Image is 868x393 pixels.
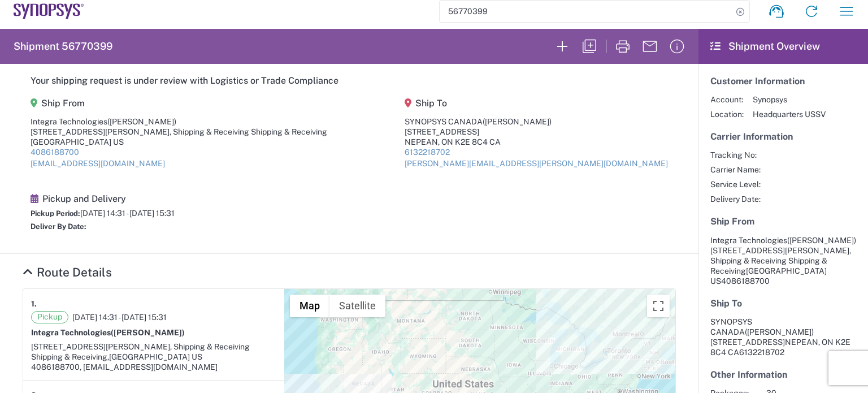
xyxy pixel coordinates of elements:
a: 6132218702 [405,148,450,157]
input: Shipment, tracking or reference number [440,1,732,22]
span: Integra Technologies [710,236,787,245]
span: [GEOGRAPHIC_DATA] US [109,352,202,361]
span: Delivery Date: [710,194,761,204]
span: 4086188700 [721,277,770,286]
span: Location: [710,109,744,119]
strong: 1. [31,297,37,311]
a: 4086188700 [31,148,79,157]
h5: Pickup and Delivery [31,193,175,204]
span: Pickup Period: [31,209,80,218]
div: [GEOGRAPHIC_DATA] US [31,137,327,147]
span: Carrier Name: [710,165,761,175]
span: [DATE] 14:31 - [DATE] 15:31 [72,312,167,322]
span: Tracking No: [710,150,761,160]
strong: Integra Technologies [31,328,185,337]
h5: Carrier Information [710,131,856,142]
span: Synopsys [753,94,826,105]
h5: Ship From [31,98,327,109]
a: [EMAIL_ADDRESS][DOMAIN_NAME] [31,159,165,168]
span: [DATE] 14:31 - [DATE] 15:31 [80,209,175,218]
span: Pickup [31,311,68,323]
h5: Your shipping request is under review with Logistics or Trade Compliance [31,75,668,86]
div: Integra Technologies [31,116,327,127]
span: Account: [710,94,744,105]
span: Service Level: [710,179,761,189]
address: [GEOGRAPHIC_DATA] US [710,235,856,286]
h5: Ship To [405,98,668,109]
span: ([PERSON_NAME]) [787,236,856,245]
span: Deliver By Date: [31,222,86,231]
h5: Customer Information [710,76,856,87]
div: [STREET_ADDRESS] [405,127,668,137]
span: ([PERSON_NAME]) [745,327,814,336]
span: [STREET_ADDRESS][PERSON_NAME], Shipping & Receiving Shipping & Receiving [710,246,851,275]
div: NEPEAN, ON K2E 8C4 CA [405,137,668,147]
h5: Other Information [710,369,856,380]
span: ([PERSON_NAME]) [111,328,185,337]
span: ([PERSON_NAME]) [107,117,176,126]
span: ([PERSON_NAME]) [483,117,552,126]
div: 4086188700, [EMAIL_ADDRESS][DOMAIN_NAME] [31,362,276,372]
a: [PERSON_NAME][EMAIL_ADDRESS][PERSON_NAME][DOMAIN_NAME] [405,159,668,168]
span: SYNOPSYS CANADA [STREET_ADDRESS] [710,317,814,347]
span: 6132218702 [739,348,784,357]
span: Headquarters USSV [753,109,826,119]
div: SYNOPSYS CANADA [405,116,668,127]
address: NEPEAN, ON K2E 8C4 CA [710,317,856,357]
h2: Shipment 56770399 [14,40,112,53]
button: Show street map [290,295,329,317]
span: [STREET_ADDRESS][PERSON_NAME], Shipping & Receiving Shipping & Receiving, [31,342,250,361]
button: Toggle fullscreen view [647,295,670,317]
h5: Ship To [710,298,856,309]
h5: Ship From [710,216,856,227]
button: Show satellite imagery [329,295,385,317]
a: Hide Details [23,265,112,279]
div: [STREET_ADDRESS][PERSON_NAME], Shipping & Receiving Shipping & Receiving [31,127,327,137]
header: Shipment Overview [698,29,868,64]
